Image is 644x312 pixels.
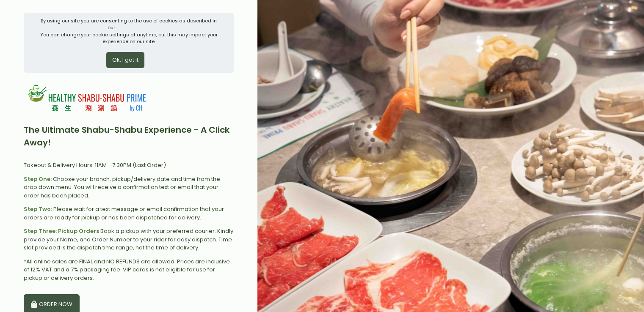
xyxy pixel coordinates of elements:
[24,175,52,183] b: Step One:
[24,205,52,213] b: Step Two:
[24,227,99,235] b: Step Three: Pickup Orders
[38,17,220,45] div: By using our site you are consenting to the use of cookies as described in our You can change you...
[24,205,234,222] div: Please wait for a text message or email confirmation that your orders are ready for pickup or has...
[106,52,144,68] button: Ok, I got it
[24,117,234,156] div: The Ultimate Shabu-Shabu Experience - A Click Away!
[116,24,150,31] a: privacy policy.
[24,257,234,282] div: *All online sales are FINAL and NO REFUNDS are allowed. Prices are inclusive of 12% VAT and a 7% ...
[24,227,234,252] div: Book a pickup with your preferred courier. Kindly provide your Name, and Order Number to your rid...
[24,175,234,200] div: Choose your branch, pickup/delivery date and time from the drop down menu. You will receive a con...
[24,161,234,170] div: Takeout & Delivery Hours: 11AM - 7:30PM (Last Order)
[24,78,151,117] img: Healthy Shabu Shabu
